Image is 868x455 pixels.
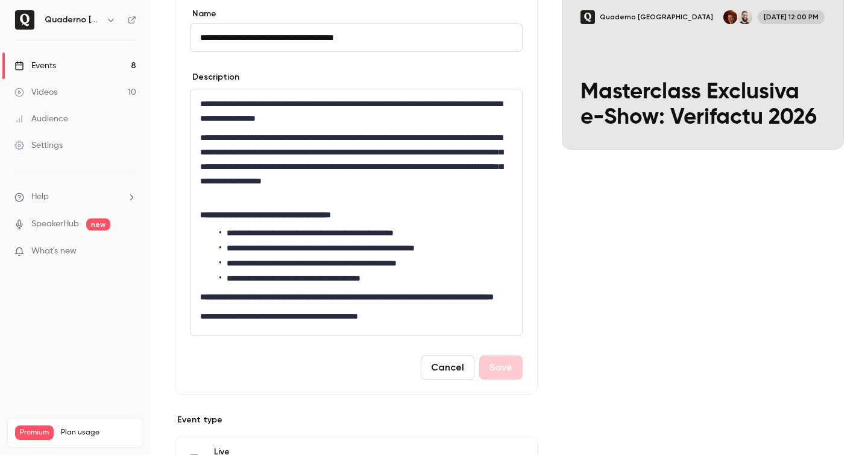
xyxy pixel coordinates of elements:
span: Help [31,191,49,203]
a: SpeakerHub [31,218,79,231]
label: Description [190,71,239,83]
button: Cancel [421,355,474,380]
img: Quaderno España [15,10,34,30]
div: editor [190,89,522,336]
p: Event type [175,414,538,426]
li: help-dropdown-opener [14,191,136,203]
div: Settings [14,139,63,151]
span: What's new [31,245,77,258]
h6: Quaderno [GEOGRAPHIC_DATA] [45,14,101,26]
span: Plan usage [61,428,136,437]
span: Premium [15,425,54,440]
label: Name [190,8,523,20]
div: Audience [14,113,68,125]
div: Videos [14,86,57,98]
iframe: Noticeable Trigger [122,246,136,257]
div: Events [14,60,56,72]
section: description [190,89,523,336]
span: new [86,218,110,231]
